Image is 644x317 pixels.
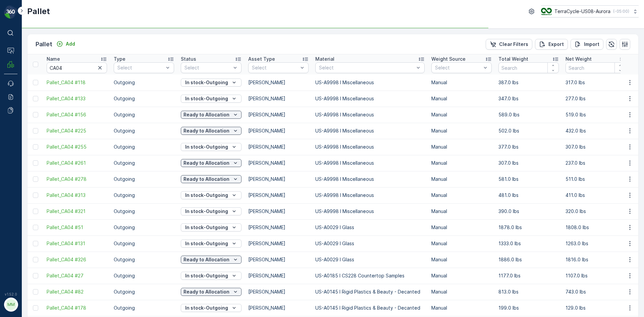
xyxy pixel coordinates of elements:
span: Pallet_CA04 #131 [47,240,107,247]
p: 199.0 lbs [498,305,559,311]
p: Manual [431,240,492,247]
p: [PERSON_NAME] [248,176,309,182]
div: MM [6,299,16,310]
p: [PERSON_NAME] [248,192,309,199]
p: US-A9998 I Miscellaneous [315,144,425,150]
a: Pallet_CA04 #261 [47,160,107,166]
span: Pallet_CA04 #255 [47,144,107,150]
p: Select [184,64,231,71]
p: [PERSON_NAME] [248,95,309,102]
p: Ready to Allocation [183,111,229,118]
p: 1177.0 lbs [498,272,559,279]
p: Outgoing [114,224,174,231]
a: Pallet_CA04 #321 [47,208,107,215]
div: Toggle Row Selected [33,80,38,85]
p: Ready to Allocation [183,256,229,263]
p: Outgoing [114,127,174,134]
p: 589.0 lbs [498,111,559,118]
p: Manual [431,79,492,86]
p: Manual [431,288,492,295]
p: 1263.0 lbs [566,240,626,247]
p: [PERSON_NAME] [248,272,309,279]
p: US-A9998 I Miscellaneous [315,95,425,102]
div: Toggle Row Selected [33,241,38,246]
p: Select [252,64,298,71]
p: 813.0 lbs [498,288,559,295]
p: Ready to Allocation [183,288,229,295]
p: Outgoing [114,111,174,118]
p: In stock-Outgoing [185,192,228,199]
p: Manual [431,256,492,263]
p: Material [315,56,334,62]
p: Outgoing [114,176,174,182]
p: US-A0145 I Rigid Plastics & Beauty - Decanted [315,288,425,295]
p: [PERSON_NAME] [248,144,309,150]
input: Search [566,62,626,73]
p: Outgoing [114,79,174,86]
p: 1333.0 lbs [498,240,559,247]
div: Toggle Row Selected [33,193,38,198]
a: Pallet_CA04 #156 [47,111,107,118]
p: 581.0 lbs [498,176,559,182]
p: US-A9998 I Miscellaneous [315,79,425,86]
img: image_ci7OI47.png [541,8,552,15]
p: Select [117,64,164,71]
p: 743.0 lbs [566,288,626,295]
p: Outgoing [114,272,174,279]
p: US-A9998 I Miscellaneous [315,111,425,118]
a: Pallet_CA04 #278 [47,176,107,182]
button: In stock-Outgoing [181,78,241,87]
p: 317.0 lbs [566,79,626,86]
p: US-A9998 I Miscellaneous [315,192,425,199]
span: Pallet_CA04 #178 [47,305,107,311]
a: Pallet_CA04 #326 [47,256,107,263]
div: Toggle Row Selected [33,273,38,278]
p: Type [114,56,125,62]
p: Manual [431,224,492,231]
p: US-A0185 I CS228 Countertop Samples [315,272,425,279]
button: Ready to Allocation [181,159,241,167]
button: In stock-Outgoing [181,223,241,231]
p: US-A9998 I Miscellaneous [315,176,425,182]
button: Add [54,40,78,48]
p: Add [66,41,75,47]
p: US-A0145 I Rigid Plastics & Beauty - Decanted [315,305,425,311]
div: Toggle Row Selected [33,176,38,182]
p: In stock-Outgoing [185,272,228,279]
p: In stock-Outgoing [185,208,228,215]
p: Manual [431,160,492,166]
p: 277.0 lbs [566,95,626,102]
p: [PERSON_NAME] [248,256,309,263]
p: US-A9998 I Miscellaneous [315,160,425,166]
p: In stock-Outgoing [185,144,228,150]
p: [PERSON_NAME] [248,127,309,134]
p: 390.0 lbs [498,208,559,215]
p: 129.0 lbs [566,305,626,311]
button: Ready to Allocation [181,288,241,296]
button: In stock-Outgoing [181,240,241,248]
p: US-A9998 I Miscellaneous [315,127,425,134]
p: [PERSON_NAME] [248,111,309,118]
p: 307.0 lbs [498,160,559,166]
p: ( -05:00 ) [613,9,629,14]
p: Status [181,56,196,62]
p: US-A0029 I Glass [315,240,425,247]
p: Outgoing [114,192,174,199]
p: Pallet [27,6,50,17]
a: Pallet_CA04 #27 [47,272,107,279]
p: Ready to Allocation [183,176,229,182]
p: [PERSON_NAME] [248,160,309,166]
span: Pallet_CA04 #51 [47,224,107,231]
p: Clear Filters [499,41,528,48]
p: 432.0 lbs [566,127,626,134]
div: Toggle Row Selected [33,289,38,295]
a: Pallet_CA04 #82 [47,288,107,295]
p: 1816.0 lbs [566,256,626,263]
div: Toggle Row Selected [33,96,38,101]
p: Export [548,41,564,48]
div: Toggle Row Selected [33,112,38,117]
